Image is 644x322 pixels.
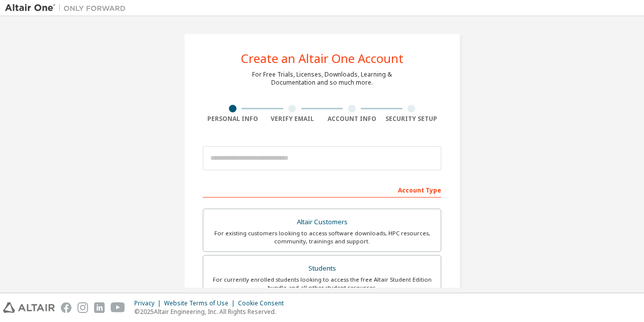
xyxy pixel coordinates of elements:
[164,299,238,307] div: Website Terms of Use
[77,302,88,313] img: instagram.svg
[94,302,105,313] img: linkedin.svg
[5,3,131,13] img: Altair One
[382,115,442,123] div: Security Setup
[209,229,435,245] div: For existing customers looking to access software downloads, HPC resources, community, trainings ...
[111,302,125,313] img: youtube.svg
[238,299,290,307] div: Cookie Consent
[61,302,71,313] img: facebook.svg
[263,115,323,123] div: Verify Email
[241,52,404,65] div: Create an Altair One Account
[134,299,164,307] div: Privacy
[134,307,290,316] p: © 2025 Altair Engineering, Inc. All Rights Reserved.
[203,115,263,123] div: Personal Info
[209,262,435,276] div: Students
[3,302,55,313] img: altair_logo.svg
[322,115,382,123] div: Account Info
[209,276,435,292] div: For currently enrolled students looking to access the free Altair Student Edition bundle and all ...
[203,181,441,198] div: Account Type
[209,215,435,229] div: Altair Customers
[252,71,392,87] div: For Free Trials, Licenses, Downloads, Learning & Documentation and so much more.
